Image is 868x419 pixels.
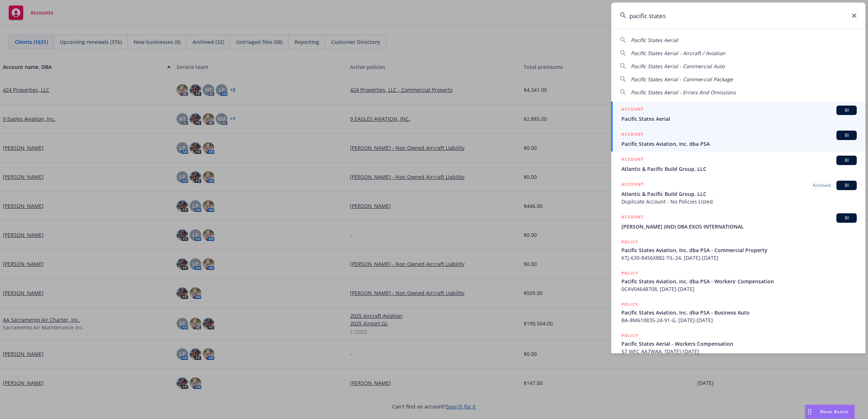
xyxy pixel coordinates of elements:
[621,254,857,262] span: KTJ-630-8456X882-TIL-24, [DATE]-[DATE]
[611,177,865,209] a: ACCOUNTArchivedBIAtlantic & Pacific Build Group, LLCDuplicate Account - No Policies Listed
[611,297,865,328] a: POLICYPacific States Aviation, Inc. dba PSA - Business AutoBA-8M610835-24-91-G, [DATE]-[DATE]
[621,165,857,173] span: Atlantic & Pacific Build Group, LLC
[805,405,814,419] div: Drag to move
[631,76,733,83] span: Pacific States Aerial - Commercial Package
[621,140,857,148] span: Pacific States Aviation, Inc. dba PSA
[621,213,644,222] h5: ACCOUNT
[839,215,854,221] span: BI
[631,63,725,70] span: Pacific States Aerial - Commercial Auto
[621,301,638,308] h5: POLICY
[621,332,638,339] h5: POLICY
[621,156,644,164] h5: ACCOUNT
[820,408,849,415] span: Nova Assist
[611,209,865,234] a: ACCOUNTBI[PERSON_NAME] (IND) DBA EXOS INTERNATIONAL
[611,234,865,266] a: POLICYPacific States Aviation, Inc. dba PSA - Commercial PropertyKTJ-630-8456X882-TIL-24, [DATE]-...
[621,190,857,198] span: Atlantic & Pacific Build Group, LLC
[839,107,854,114] span: BI
[621,198,857,205] span: Duplicate Account - No Policies Listed
[839,157,854,164] span: BI
[839,132,854,139] span: BI
[621,106,644,114] h5: ACCOUNT
[621,340,857,348] span: Pacific States Aerial - Workers Compensation
[805,404,855,419] button: Nova Assist
[631,50,725,57] span: Pacific States Aerial - Aircraft / Aviation
[611,127,865,152] a: ACCOUNTBIPacific States Aviation, Inc. dba PSA
[621,270,638,277] h5: POLICY
[631,89,736,96] span: Pacific States Aerial - Errors And Omissions
[621,223,857,230] span: [PERSON_NAME] (IND) DBA EXOS INTERNATIONAL
[611,152,865,177] a: ACCOUNTBIAtlantic & Pacific Build Group, LLC
[621,278,857,285] span: Pacific States Aviation, Inc. dba PSA - Workers' Compensation
[813,182,831,189] span: Archived
[621,316,857,324] span: BA-8M610835-24-91-G, [DATE]-[DATE]
[621,285,857,293] span: 0CAV04648708, [DATE]-[DATE]
[621,115,857,123] span: Pacific States Aerial
[839,182,854,189] span: BI
[631,37,678,44] span: Pacific States Aerial
[621,238,638,246] h5: POLICY
[611,328,865,359] a: POLICYPacific States Aerial - Workers Compensation57 WEC AA7WAA, [DATE]-[DATE]
[621,246,857,254] span: Pacific States Aviation, Inc. dba PSA - Commercial Property
[611,266,865,297] a: POLICYPacific States Aviation, Inc. dba PSA - Workers' Compensation0CAV04648708, [DATE]-[DATE]
[611,3,865,29] input: Search...
[621,309,857,316] span: Pacific States Aviation, Inc. dba PSA - Business Auto
[611,102,865,127] a: ACCOUNTBIPacific States Aerial
[621,348,857,355] span: 57 WEC AA7WAA, [DATE]-[DATE]
[621,131,644,139] h5: ACCOUNT
[621,181,644,189] h5: ACCOUNT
